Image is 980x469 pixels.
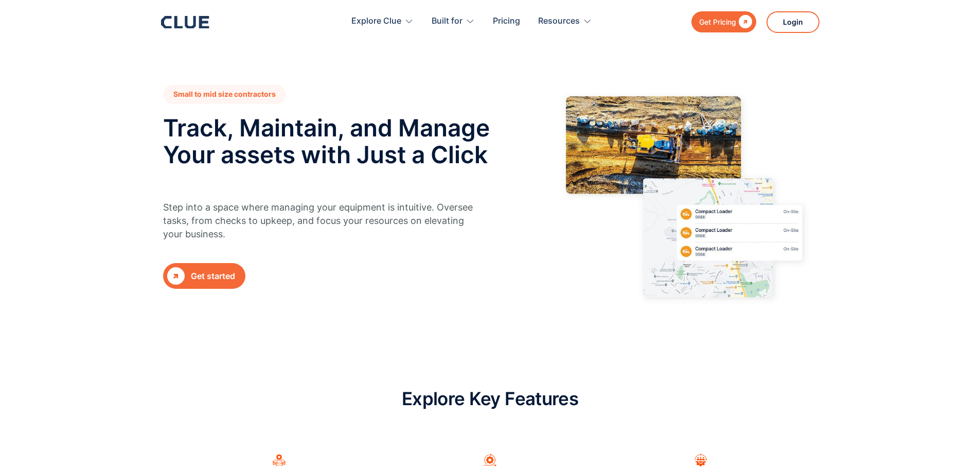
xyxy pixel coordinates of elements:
[432,5,475,38] div: Built for
[191,270,235,283] div: Get started
[163,201,474,241] p: Step into a space where managing your equipment is intuitive. Oversee tasks, from checks to upkee...
[167,267,185,285] div: 
[163,263,245,289] a: Get started
[273,454,286,466] img: Fleet management settings image
[432,5,462,38] div: Built for
[691,11,756,32] a: Get Pricing
[163,85,286,104] h1: Small to mid size contractors
[484,454,496,466] img: Agile process icon image
[767,11,819,33] a: Login
[538,5,592,38] div: Resources
[351,5,401,38] div: Explore Clue
[538,5,580,38] div: Resources
[163,114,495,168] h2: Track, Maintain, and Manage Your assets with Just a Click
[736,15,752,28] div: 
[555,85,817,318] img: hero image for small to midsize construction companies
[699,15,736,28] div: Get Pricing
[402,389,578,409] h2: Explore Key Features
[694,454,707,466] img: Maintenace team collaboration icon
[351,5,414,38] div: Explore Clue
[493,5,520,38] a: Pricing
